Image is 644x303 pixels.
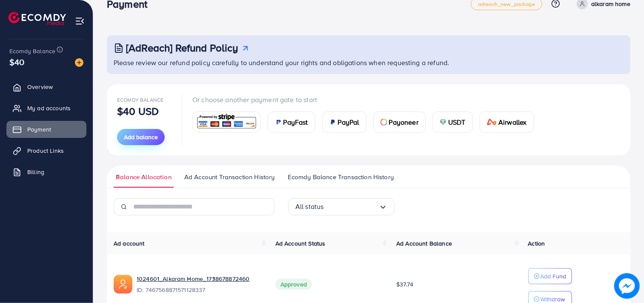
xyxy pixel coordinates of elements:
div: <span class='underline'>1024601_Alkaram Home_1738678872460</span></br>7467568871571128337 [137,274,262,294]
a: cardUSDT [432,111,473,133]
span: Action [528,239,545,248]
span: Add balance [124,133,158,141]
a: cardPayoneer [373,111,426,133]
span: Ad Account Transaction History [184,172,275,182]
span: Overview [27,83,53,91]
span: Approved [275,279,312,290]
img: card [275,119,282,126]
input: Search for option [324,200,379,213]
a: 1024601_Alkaram Home_1738678872460 [137,274,262,283]
img: image [614,273,640,299]
span: Airwallex [498,117,527,127]
span: Ad account [114,239,145,248]
span: PayPal [338,117,359,127]
a: card [192,111,261,132]
span: Product Links [27,146,64,155]
button: Add Fund [528,268,572,284]
a: Billing [6,163,86,180]
a: Product Links [6,142,86,159]
p: $40 USD [117,106,159,116]
span: All status [295,200,324,213]
img: logo [9,12,66,25]
a: My ad accounts [6,100,86,117]
span: $40 [9,56,24,68]
img: card [440,119,447,126]
a: Overview [6,78,86,95]
span: Ecomdy Balance [9,47,55,55]
h3: [AdReach] Refund Policy [126,42,238,54]
img: image [75,58,83,67]
img: ic-ads-acc.e4c84228.svg [114,275,132,294]
button: Add balance [117,129,165,145]
a: cardPayPal [322,111,366,133]
img: card [487,119,497,126]
span: ID: 7467568871571128337 [137,286,262,294]
span: Ad Account Status [275,239,326,248]
span: $37.74 [396,280,413,289]
img: card [329,119,336,126]
img: card [381,119,387,126]
a: cardPayFast [268,111,315,133]
span: Ecomdy Balance Transaction History [288,172,394,182]
a: Payment [6,121,86,138]
span: Ecomdy Balance [117,96,163,103]
img: menu [75,16,85,26]
span: PayFast [283,117,308,127]
span: My ad accounts [27,104,71,112]
span: USDT [448,117,466,127]
span: Balance Allocation [116,172,172,182]
span: adreach_new_package [478,1,535,7]
p: Add Fund [541,271,567,281]
span: Billing [27,168,44,176]
span: Payment [27,125,51,134]
span: Payoneer [389,117,418,127]
div: Search for option [288,198,395,215]
span: Ad Account Balance [396,239,452,248]
img: card [195,113,258,131]
p: Or choose another payment gate to start [192,94,541,105]
a: cardAirwallex [480,111,534,133]
p: Please review our refund policy carefully to understand your rights and obligations when requesti... [114,57,625,68]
